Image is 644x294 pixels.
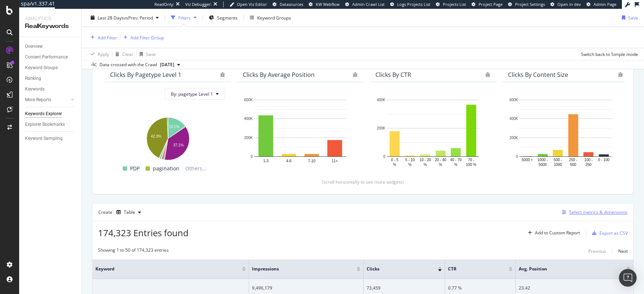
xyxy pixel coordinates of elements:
text: 10 - 20 [420,158,431,162]
span: PDP [130,164,140,173]
svg: A chart. [508,96,623,167]
div: Save [628,14,638,21]
a: Explorer Bookmarks [25,121,76,128]
button: Add to Custom Report [525,227,580,239]
span: CTR [448,266,498,272]
button: Export as CSV [589,227,628,239]
text: 400K [377,98,386,102]
text: 7-10 [308,159,315,163]
div: Viz Debugger: [185,1,212,7]
div: Add to Custom Report [535,231,580,235]
span: Others... [182,164,210,173]
a: Keyword Sampling [25,135,76,142]
div: ReadOnly: [154,1,174,7]
div: bug [353,72,358,77]
span: Admin Crawl List [352,1,385,7]
a: Open Viz Editor [230,1,267,7]
svg: A chart. [375,96,490,167]
text: 500 - [554,158,562,162]
div: 23.42 [519,285,630,291]
div: Overview [25,43,43,50]
div: Keyword Sampling [25,135,63,142]
div: Create [98,206,144,218]
div: bug [618,72,623,77]
text: 250 - [569,158,577,162]
div: Switch back to Simple mode [581,51,638,57]
text: 600K [510,98,518,102]
button: [DATE] [157,60,183,69]
div: Clicks By Average Position [243,71,315,78]
button: By: pagetype Level 1 [165,88,225,100]
text: 400K [244,117,253,121]
div: Export as CSV [599,230,628,236]
span: Logs Projects List [397,1,430,7]
div: Open Intercom Messenger [619,269,637,287]
span: Avg. Position [519,266,616,272]
div: 0.77 % [448,285,512,291]
div: Ranking [25,75,41,82]
text: 0 [516,155,518,159]
text: 100 - [584,158,593,162]
div: A chart. [243,96,358,167]
a: More Reports [25,96,69,104]
span: pagination [153,164,179,173]
button: Next [618,247,628,256]
a: Keywords [25,85,76,93]
button: Previous [588,247,606,256]
text: 20 - 40 [435,158,447,162]
text: 40 - 70 [450,158,462,162]
text: 5 - 10 [405,158,415,162]
text: % [454,163,458,167]
div: Keyword Groups [25,64,58,72]
text: 37.1% [173,144,183,148]
text: 200K [510,136,518,140]
button: Last 28 DaysvsPrev. Period [88,12,162,24]
div: Add Filter [98,34,117,40]
span: Open Viz Editor [237,1,267,7]
span: Segments [217,14,238,21]
div: Filters [178,14,191,21]
text: % [424,163,427,167]
text: 5000 [539,163,547,167]
text: 0 - 5 [391,158,398,162]
text: 1000 - [538,158,548,162]
a: Overview [25,43,76,50]
text: 42.3% [151,135,161,139]
span: Impressions [252,266,346,272]
button: Select metrics & dimensions [559,208,627,217]
div: Showing 1 to 50 of 174,323 entries [98,247,169,256]
a: Keyword Groups [25,64,76,72]
button: Filters [168,12,200,24]
div: Clicks By Content Size [508,71,568,78]
text: % [393,163,396,167]
div: Apply [98,51,109,57]
text: 0 [251,155,253,159]
text: 15.1% [169,125,179,129]
span: 174,323 Entries found [98,227,189,239]
div: Keyword Groups [257,14,291,21]
a: Keywords Explorer [25,110,76,118]
span: Open in dev [557,1,581,7]
div: bug [220,72,225,77]
text: 0 - 100 [598,158,610,162]
text: 250 [585,163,592,167]
div: Clear [122,51,133,57]
text: 400K [510,117,518,121]
a: Project Page [472,1,503,7]
div: Keywords Explorer [25,110,62,118]
a: Admin Page [587,1,616,7]
div: Content Performance [25,53,68,61]
span: KW Webflow [316,1,340,7]
text: 11+ [332,159,338,163]
span: Datasources [280,1,303,7]
button: Table [113,206,144,218]
text: 0 [383,155,385,159]
div: Explorer Bookmarks [25,121,65,128]
div: A chart. [110,114,225,161]
text: 5000 + [522,158,533,162]
span: Project Settings [515,1,545,7]
span: Project Page [479,1,503,7]
a: Project Settings [508,1,545,7]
